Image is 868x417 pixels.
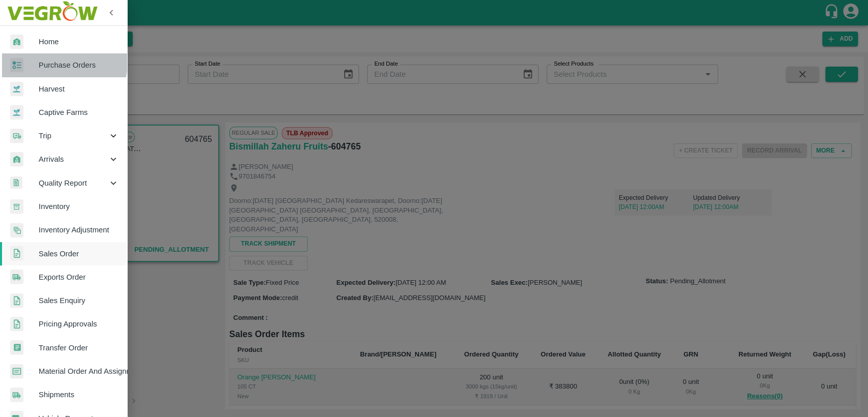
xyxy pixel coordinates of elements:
[10,129,23,143] img: delivery
[10,35,23,49] img: whArrival
[10,152,23,167] img: whArrival
[39,107,119,118] span: Captive Farms
[39,295,119,306] span: Sales Enquiry
[39,201,119,212] span: Inventory
[39,224,119,235] span: Inventory Adjustment
[10,388,23,402] img: shipments
[39,248,119,259] span: Sales Order
[39,130,108,141] span: Trip
[39,272,119,283] span: Exports Order
[10,317,23,332] img: sales
[39,342,119,353] span: Transfer Order
[39,36,119,47] span: Home
[10,81,23,97] img: harvest
[39,389,119,400] span: Shipments
[10,246,23,261] img: sales
[39,83,119,95] span: Harvest
[39,59,119,71] span: Purchase Orders
[10,270,23,284] img: shipments
[10,199,23,214] img: whInventory
[39,154,108,165] span: Arrivals
[10,105,23,120] img: harvest
[39,366,119,377] span: Material Order And Assignment
[39,318,119,330] span: Pricing Approvals
[10,364,23,379] img: centralMaterial
[10,293,23,308] img: sales
[10,340,23,355] img: whTransfer
[10,223,23,237] img: inventory
[10,176,22,189] img: qualityReport
[10,58,23,73] img: reciept
[39,177,108,189] span: Quality Report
